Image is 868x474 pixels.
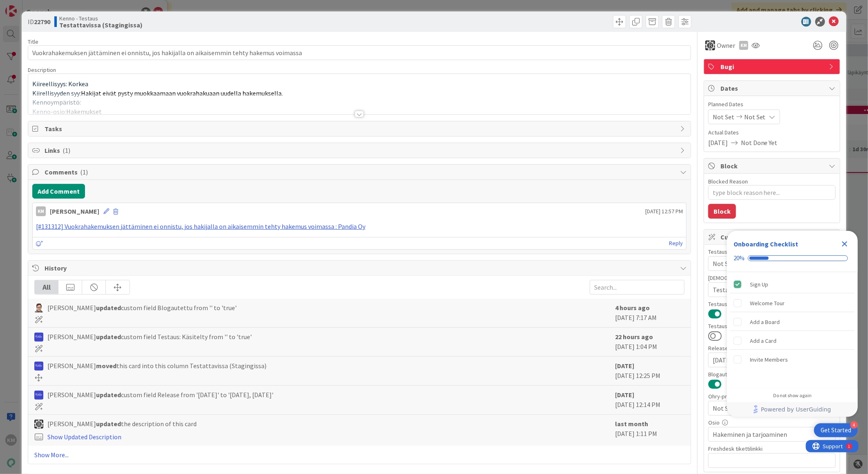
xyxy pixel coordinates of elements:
[50,206,99,216] div: [PERSON_NAME]
[838,237,851,250] div: Close Checklist
[717,40,735,50] span: Owner
[713,355,821,365] span: [DATE], [DATE]
[734,255,851,262] div: Checklist progress: 20%
[727,402,858,417] div: Footer
[708,138,728,148] span: [DATE]
[47,361,266,371] span: [PERSON_NAME] this card into this column Testattavissa (Stagingissa)
[615,333,653,341] b: 22 hours ago
[713,429,821,439] span: Hakeminen ja tarjoaminen
[730,294,855,312] div: Welcome Tour is incomplete.
[45,124,676,134] span: Tasks
[708,394,836,399] div: Ohry-prio
[730,313,855,331] div: Add a Board is incomplete.
[713,402,817,414] span: Not Set
[28,17,50,27] span: ID
[35,280,58,294] div: All
[750,336,776,346] div: Add a Card
[713,285,821,295] span: Testattu Devissä
[34,450,685,460] a: Show More...
[720,161,825,171] span: Block
[734,255,745,262] div: 20%
[47,303,237,313] span: [PERSON_NAME] custom field Blogautettu from '' to 'true'
[761,405,831,414] span: Powered by UserGuiding
[17,1,37,11] span: Support
[744,112,766,122] span: Not Set
[821,426,851,434] div: Get Started
[59,22,143,28] b: Testattavissa (Stagingissa)
[96,304,121,312] b: updated
[720,232,825,242] span: Custom Fields
[615,332,685,352] div: [DATE] 1:04 PM
[34,420,43,429] img: IH
[741,138,778,148] span: Not Done Yet
[708,323,836,329] div: Testaustiimi kurkkaa
[773,392,812,399] div: Do not show again
[36,222,365,230] a: [#131312] Vuokrahakemuksen jättäminen ei onnistu, jos hakijalla on aikaisemmin tehty hakemus voim...
[615,390,685,410] div: [DATE] 12:14 PM
[615,420,648,428] b: last month
[708,204,736,219] button: Block
[615,362,634,370] b: [DATE]
[32,184,85,199] button: Add Comment
[708,178,748,185] label: Blocked Reason
[615,303,685,323] div: [DATE] 7:17 AM
[34,18,50,26] b: 22790
[708,345,836,351] div: Release
[32,80,88,88] span: Kiireellisyys: Korkea
[708,420,836,425] div: Osio
[45,263,676,273] span: History
[814,423,858,437] div: Open Get Started checklist, remaining modules: 4
[34,391,43,400] img: RS
[96,420,121,428] b: updated
[81,89,283,97] span: Hakijat eivät pysty muokkaamaan vuokrahakuaan uudella hakemuksella.
[708,275,836,281] div: [DEMOGRAPHIC_DATA]
[734,239,798,249] div: Onboarding Checklist
[45,167,676,177] span: Comments
[28,66,56,74] span: Description
[615,391,634,399] b: [DATE]
[739,41,748,50] div: KM
[80,168,88,176] span: ( 1 )
[615,361,685,381] div: [DATE] 12:25 PM
[730,275,855,293] div: Sign Up is complete.
[47,433,121,441] a: Show Updated Description
[96,391,121,399] b: updated
[34,333,43,342] img: RS
[34,362,43,371] img: RS
[34,304,43,313] img: SM
[36,206,46,216] div: KM
[43,3,45,10] div: 1
[28,45,691,60] input: type card name here...
[96,333,121,341] b: updated
[669,238,683,248] a: Reply
[730,332,855,350] div: Add a Card is incomplete.
[63,146,70,154] span: ( 1 )
[615,419,685,442] div: [DATE] 1:11 PM
[47,390,273,400] span: [PERSON_NAME] custom field Release from '[DATE]' to '[DATE], [DATE]'
[45,145,676,155] span: Links
[590,280,685,295] input: Search...
[750,355,788,364] div: Invite Members
[730,351,855,369] div: Invite Members is incomplete.
[750,317,780,327] div: Add a Board
[713,112,734,122] span: Not Set
[708,100,836,109] span: Planned Dates
[28,38,38,45] label: Title
[720,62,825,72] span: Bugi
[32,89,81,97] span: Kiirellisyyden syy:
[731,402,854,417] a: Powered by UserGuiding
[708,446,836,452] div: Freshdesk tikettilinkki
[708,371,836,377] div: Blogautettu
[59,15,143,22] span: Kenno - Testaus
[708,301,836,307] div: Testaus: Käsitelty
[750,279,768,289] div: Sign Up
[708,128,836,137] span: Actual Dates
[708,249,836,255] div: Testaus
[727,272,858,387] div: Checklist items
[645,207,683,216] span: [DATE] 12:57 PM
[713,259,821,268] span: Not Set
[720,83,825,93] span: Dates
[615,304,650,312] b: 4 hours ago
[47,419,197,429] span: [PERSON_NAME] the description of this card
[96,362,116,370] b: moved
